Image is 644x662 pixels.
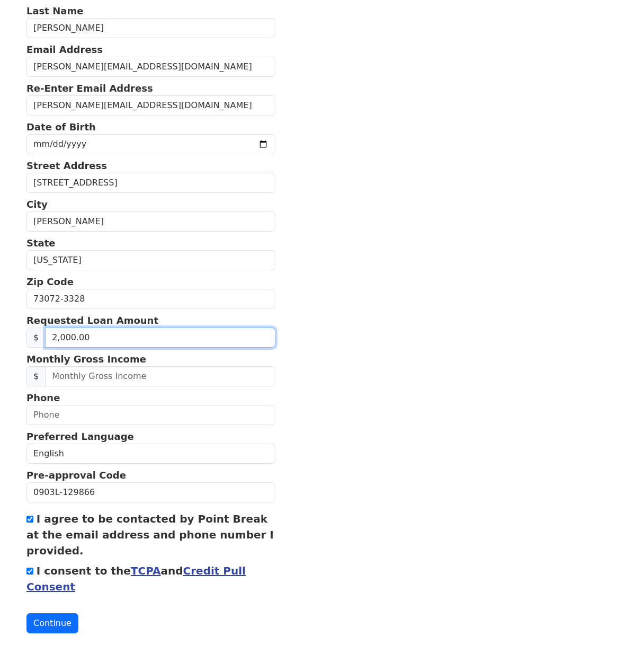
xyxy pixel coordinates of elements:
[131,564,161,577] a: TCPA
[26,5,83,16] strong: Last Name
[26,237,56,249] strong: State
[45,366,275,386] input: Monthly Gross Income
[26,482,275,502] input: Pre-approval Code
[26,199,48,210] strong: City
[26,613,78,633] button: Continue
[26,405,275,425] input: Phone
[26,44,103,55] strong: Email Address
[26,57,275,77] input: Email Address
[26,160,107,171] strong: Street Address
[26,211,275,232] input: City
[26,95,275,116] input: Re-Enter Email Address
[26,564,246,593] label: I consent to the and
[26,289,275,309] input: Zip Code
[26,173,275,193] input: Street Address
[45,328,275,348] input: 0.00
[26,83,153,94] strong: Re-Enter Email Address
[26,276,74,287] strong: Zip Code
[26,470,126,481] strong: Pre-approval Code
[26,513,274,557] label: I agree to be contacted by Point Break at the email address and phone number I provided.
[26,121,96,133] strong: Date of Birth
[26,328,46,348] span: $
[26,18,275,38] input: Last Name
[26,352,275,366] p: Monthly Gross Income
[26,366,46,386] span: $
[26,392,60,403] strong: Phone
[26,431,134,442] strong: Preferred Language
[26,315,158,326] strong: Requested Loan Amount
